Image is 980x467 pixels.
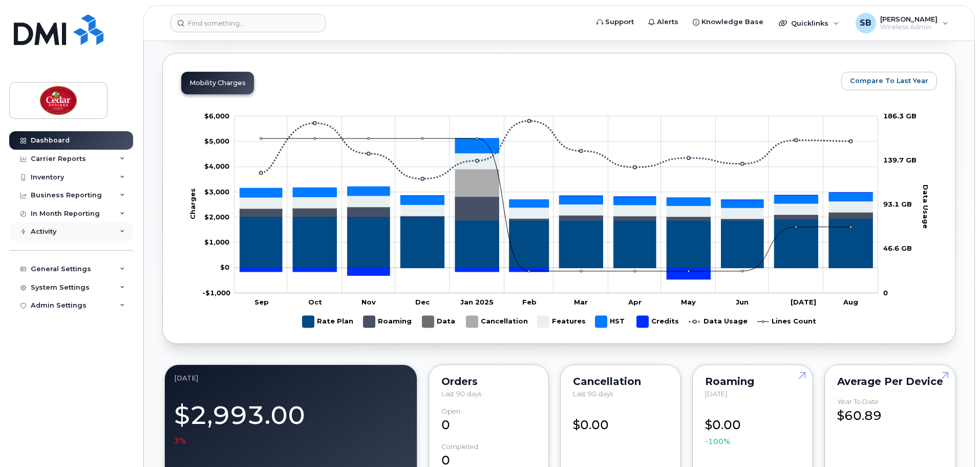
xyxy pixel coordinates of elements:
a: Alerts [641,12,686,32]
tspan: $0 [220,263,229,271]
tspan: [DATE] [791,298,816,306]
span: SB [860,17,871,29]
g: Rate Plan [240,216,872,268]
g: Legend [303,312,816,332]
span: Compare To Last Year [850,76,928,86]
tspan: 93.1 GB [883,200,912,208]
tspan: $6,000 [204,112,229,120]
div: Roaming [705,377,800,385]
tspan: Aug [843,298,858,306]
span: [DATE] [705,390,727,398]
tspan: Jun [736,298,749,306]
g: Credits [637,312,679,332]
div: Scott Beasley [848,13,955,33]
g: Rate Plan [303,312,353,332]
span: 3% [174,436,186,446]
g: $0 [204,238,229,246]
div: $60.89 [837,398,943,424]
div: Quicklinks [772,13,846,33]
div: $2,993.00 [174,395,408,446]
g: $0 [202,289,230,297]
tspan: 139.7 GB [883,156,917,164]
span: Support [605,17,634,27]
tspan: Apr [628,298,642,306]
g: $0 [204,137,229,145]
tspan: Nov [361,298,376,306]
tspan: 186.3 GB [883,112,917,120]
tspan: 46.6 GB [883,244,912,252]
span: [PERSON_NAME] [880,15,938,23]
tspan: $5,000 [204,137,229,145]
g: Chart [188,112,930,332]
tspan: Feb [522,298,537,306]
tspan: Data Usage [922,184,930,228]
tspan: $1,000 [204,238,229,246]
div: Orders [441,377,537,385]
div: $0.00 [705,408,800,447]
g: $0 [204,162,229,170]
a: Knowledge Base [686,12,771,32]
tspan: 0 [883,289,888,297]
tspan: Dec [415,298,430,306]
tspan: -$1,000 [202,289,230,297]
div: August 2025 [174,374,408,382]
g: $0 [204,213,229,221]
button: Compare To Last Year [841,72,937,90]
tspan: Oct [308,298,322,306]
div: $0.00 [573,408,668,434]
div: 0 [441,408,537,434]
tspan: Sep [254,298,269,306]
g: Credits [240,192,872,279]
div: Year to Date [837,398,879,405]
tspan: Charges [188,188,197,219]
span: Last 90 days [573,390,613,398]
g: Lines Count [757,312,816,332]
a: Support [589,12,641,32]
span: Knowledge Base [701,17,763,27]
g: Roaming [364,312,412,332]
g: HST [595,312,627,332]
tspan: Jan 2025 [460,298,494,306]
g: $0 [204,188,229,196]
g: Data [422,312,456,332]
div: completed [441,443,478,451]
tspan: $4,000 [204,162,229,170]
span: Last 90 days [441,390,481,398]
tspan: May [681,298,696,306]
div: Average per Device [837,377,943,385]
span: Alerts [657,17,678,27]
g: Data Usage [689,312,748,332]
div: Open [441,408,460,415]
g: Cancellation [466,312,528,332]
span: Quicklinks [791,19,828,27]
g: $0 [204,112,229,120]
tspan: Mar [574,298,588,306]
tspan: $2,000 [204,213,229,221]
span: Wireless Admin [880,23,938,31]
span: -100% [705,436,730,446]
div: Cancellation [573,377,668,385]
g: Features [538,312,586,332]
input: Find something... [171,14,326,32]
tspan: $3,000 [204,188,229,196]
